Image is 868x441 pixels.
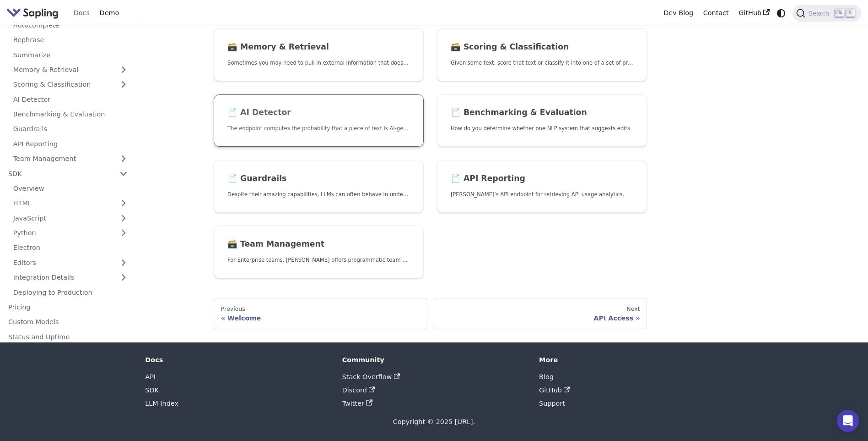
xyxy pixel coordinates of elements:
[95,6,124,20] a: Demo
[733,6,774,20] a: GitHub
[6,6,59,20] img: Sapling.ai
[8,197,133,210] a: HTML
[214,160,424,213] a: 📄️ GuardrailsDespite their amazing capabilities, LLMs can often behave in undesired
[698,6,734,20] a: Contact
[8,63,133,77] a: Memory & Retrieval
[658,6,698,20] a: Dev Blog
[227,239,410,249] h2: Team Management
[214,28,424,81] a: 🗃️ Memory & RetrievalSometimes you may need to pull in external information that doesn't fit in t...
[227,42,410,52] h2: Memory & Retrieval
[441,305,640,313] div: Next
[6,6,62,20] a: Sapling.ai
[437,94,647,147] a: 📄️ Benchmarking & EvaluationHow do you determine whether one NLP system that suggests edits
[775,6,788,20] button: Switch between dark and light mode (currently system mode)
[846,9,855,17] kbd: K
[221,314,420,322] div: Welcome
[451,108,633,118] h2: Benchmarking & Evaluation
[8,271,133,284] a: Integration Details
[8,19,133,32] a: Autocomplete
[539,356,723,364] div: More
[451,190,633,199] p: Sapling's API endpoint for retrieving API usage analytics.
[451,59,633,67] p: Given some text, score that text or classify it into one of a set of pre-specified categories.
[441,314,640,322] div: API Access
[69,6,95,20] a: Docs
[3,301,133,314] a: Pricing
[342,356,526,364] div: Community
[837,410,859,432] div: Open Intercom Messenger
[8,211,133,225] a: JavaScript
[145,400,178,407] a: LLM Index
[451,174,633,184] h2: API Reporting
[451,124,633,133] p: How do you determine whether one NLP system that suggests edits
[214,298,647,329] nav: Docs pages
[437,160,647,213] a: 📄️ API Reporting[PERSON_NAME]'s API endpoint for retrieving API usage analytics.
[8,78,133,91] a: Scoring & Classification
[214,226,424,278] a: 🗃️ Team ManagementFor Enterprise teams, [PERSON_NAME] offers programmatic team provisioning and m...
[8,226,133,240] a: Python
[8,138,133,151] a: API Reporting
[8,256,114,270] a: Editors
[437,28,647,81] a: 🗃️ Scoring & ClassificationGiven some text, score that text or classify it into one of a set of p...
[145,386,159,394] a: SDK
[3,330,133,343] a: Status and Uptime
[227,59,410,67] p: Sometimes you may need to pull in external information that doesn't fit in the context size of an...
[8,241,133,254] a: Electron
[145,417,722,428] div: Copyright © 2025 [URL].
[539,373,554,380] a: Blog
[805,10,835,17] span: Search
[3,167,114,180] a: SDK
[8,152,133,165] a: Team Management
[145,373,156,380] a: API
[3,315,133,329] a: Custom Models
[8,182,133,195] a: Overview
[8,122,133,136] a: Guardrails
[8,286,133,299] a: Deploying to Production
[451,42,633,52] h2: Scoring & Classification
[227,108,410,118] h2: AI Detector
[145,356,329,364] div: Docs
[214,94,424,147] a: 📄️ AI DetectorThe endpoint computes the probability that a piece of text is AI-generated,
[214,298,427,329] a: PreviousWelcome
[114,256,133,270] button: Expand sidebar category 'Editors'
[342,400,372,407] a: Twitter
[342,373,400,380] a: Stack Overflow
[793,5,861,22] button: Search (Ctrl+K)
[227,174,410,184] h2: Guardrails
[8,33,133,47] a: Rephrase
[342,386,375,394] a: Discord
[434,298,647,329] a: NextAPI Access
[227,256,410,265] p: For Enterprise teams, Sapling offers programmatic team provisioning and management.
[539,386,570,394] a: GitHub
[227,190,410,199] p: Despite their amazing capabilities, LLMs can often behave in undesired
[8,48,133,61] a: Summarize
[8,108,133,121] a: Benchmarking & Evaluation
[8,93,133,106] a: AI Detector
[539,400,565,407] a: Support
[221,305,420,313] div: Previous
[114,167,133,180] button: Collapse sidebar category 'SDK'
[227,124,410,133] p: The endpoint computes the probability that a piece of text is AI-generated,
